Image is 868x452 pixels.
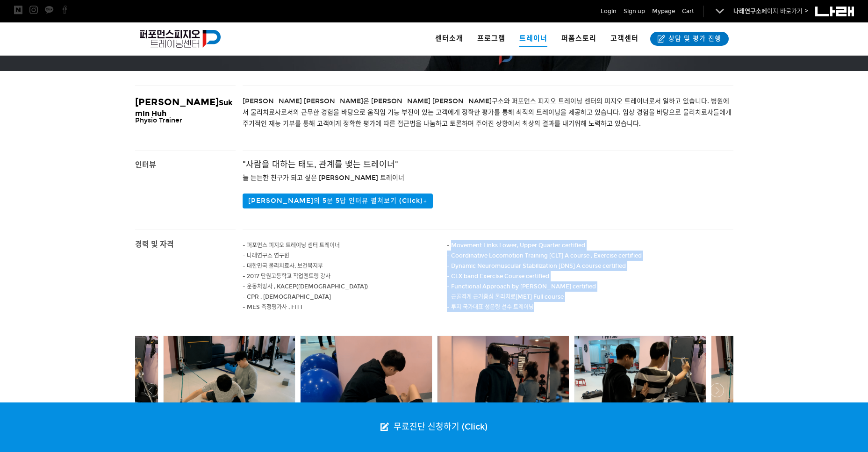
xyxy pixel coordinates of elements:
[447,304,534,310] span: - 루지 국가대표 성은령 선수 트레이닝
[435,34,463,43] span: 센터소개
[243,263,323,269] span: - 대한민국 물리치료사, 보건복지부
[243,252,289,259] span: - 나래연구소 연구원
[447,263,626,269] span: - Dynamic Neuromuscular Stabilization [DNS] A course certified
[447,294,564,300] span: - 근골격계 근거중심 물리치료[MET] Full course
[243,304,303,310] span: - MES 측정평가사 , FITT
[447,252,642,259] span: - Coordinative Locomotion Training [CLT] A course , Exercise certified
[243,97,732,128] span: [PERSON_NAME] [PERSON_NAME]은 [PERSON_NAME] [PERSON_NAME]구소와 퍼포먼스 피지오 트레이닝 센터의 피지오 트레이너로서 일하고 있습니다...
[243,194,433,208] button: [PERSON_NAME]의 5문 5답 인터뷰 펼쳐보기 (Click)↓
[135,160,156,169] span: 인터뷰
[135,96,219,108] span: [PERSON_NAME]
[652,7,675,16] a: Mypage
[135,240,174,249] span: 경력 및 자격
[519,31,547,47] span: 트레이너
[733,7,761,15] strong: 나래연구소
[243,242,340,249] span: - 퍼포먼스 피지오 트레이닝 센터 트레이너
[682,7,694,16] a: Cart
[243,159,398,170] span: "사람을 대하는 태도, 관계를 맺는 트레이너"
[477,34,505,43] span: 프로그램
[610,34,638,43] span: 고객센터
[666,34,721,43] span: 상담 및 평가 진행
[561,34,596,43] span: 퍼폼스토리
[603,22,646,55] a: 고객센터
[428,22,470,55] a: 센터소개
[554,22,603,55] a: 퍼폼스토리
[243,174,404,182] span: 늘 든든한 친구가 되고 싶은 [PERSON_NAME] 트레이너
[243,273,330,280] span: - 2017 단원고등학교 직업멘토링 강사
[624,7,645,16] a: Sign up
[733,7,808,15] a: 나래연구소페이지 바로가기 >
[447,283,596,290] span: - Functional Approach by [PERSON_NAME] certified
[447,242,585,249] span: - Movement Links Lower, Upper Quarter certified
[243,294,331,300] span: - CPR , [DEMOGRAPHIC_DATA]
[135,116,182,124] span: Physio Trainer
[243,283,368,290] span: - 운동처방사 , KACEP([DEMOGRAPHIC_DATA])
[470,22,512,55] a: 프로그램
[512,22,554,55] a: 트레이너
[601,7,617,16] a: Login
[650,32,729,46] a: 상담 및 평가 진행
[371,402,497,452] a: 무료진단 신청하기 (Click)
[447,273,549,280] span: - CLX band Exercise Course certified
[639,120,641,128] span: .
